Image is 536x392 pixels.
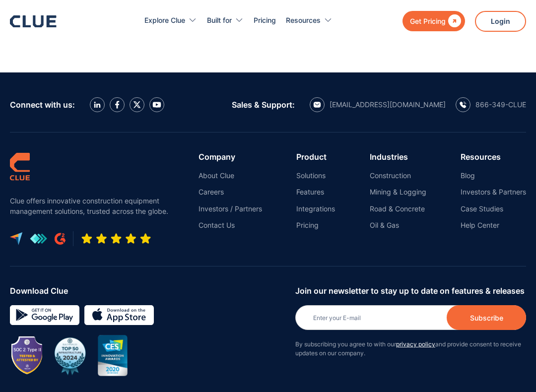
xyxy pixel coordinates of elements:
[199,171,262,180] a: About Clue
[98,335,128,376] img: CES innovation award 2020 image
[461,204,526,213] a: Case Studies
[94,102,101,108] img: LinkedIn icon
[313,102,321,108] img: email icon
[460,101,467,108] img: calling icon
[296,204,335,213] a: Integrations
[133,101,141,109] img: X icon twitter
[370,221,426,230] a: Oil & Gas
[10,232,22,245] img: capterra logo icon
[10,286,288,295] div: Download Clue
[10,305,79,325] img: Google simple icon
[296,152,335,161] div: Product
[295,305,526,330] input: Enter your E-mail
[370,171,426,180] a: Construction
[30,233,47,244] img: get app logo
[10,196,174,216] p: Clue offers innovative construction equipment management solutions, trusted across the globe.
[295,286,526,295] div: Join our newsletter to stay up to date on features & releases
[456,97,526,112] a: calling icon866-349-CLUE
[370,152,426,161] div: Industries
[296,221,335,230] a: Pricing
[475,100,526,109] div: 866-349-CLUE
[296,188,335,196] a: Features
[295,340,526,358] p: By subscribing you agree to with our and provide consent to receive updates on our company.
[199,152,262,161] div: Company
[330,100,446,109] div: [EMAIL_ADDRESS][DOMAIN_NAME]
[84,305,154,325] img: download on the App store
[461,171,526,180] a: Blog
[115,101,120,109] img: facebook icon
[310,97,446,112] a: email icon[EMAIL_ADDRESS][DOMAIN_NAME]
[461,221,526,230] a: Help Center
[461,152,526,161] div: Resources
[12,337,42,374] img: Image showing SOC 2 TYPE II badge for CLUE
[152,102,161,108] img: YouTube Icon
[199,204,262,213] a: Investors / Partners
[144,5,197,36] div: Explore Clue
[396,340,435,348] a: privacy policy
[199,188,262,196] a: Careers
[232,100,295,109] div: Sales & Support:
[81,233,151,245] img: Five-star rating icon
[10,100,75,109] div: Connect with us:
[207,5,244,36] div: Built for
[475,11,526,32] a: Login
[370,188,426,196] a: Mining & Logging
[10,152,30,181] img: clue logo simple
[410,15,446,27] div: Get Pricing
[446,15,461,27] div: 
[447,305,526,330] input: Subscribe
[370,204,426,213] a: Road & Concrete
[296,171,335,180] a: Solutions
[286,5,333,36] div: Resources
[207,5,232,36] div: Built for
[55,233,66,245] img: G2 review platform icon
[199,221,262,230] a: Contact Us
[50,335,90,376] img: BuiltWorlds Top 50 Infrastructure 2024 award badge with
[286,5,321,36] div: Resources
[461,188,526,196] a: Investors & Partners
[144,5,185,36] div: Explore Clue
[402,11,465,31] a: Get Pricing
[254,5,276,36] a: Pricing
